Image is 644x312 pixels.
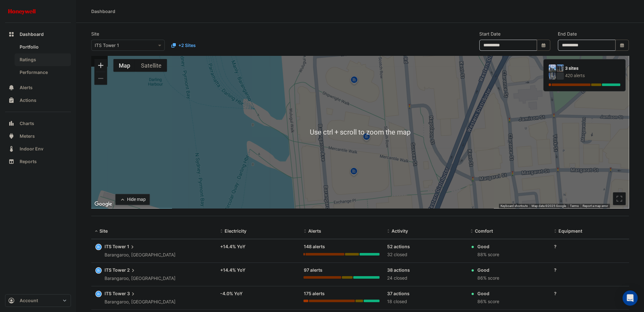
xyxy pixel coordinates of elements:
[477,243,499,250] div: Good
[127,196,146,203] div: Hide map
[570,204,579,208] a: Terms (opens in new tab)
[94,72,107,85] button: Zoom out
[105,275,175,282] div: Barangaroo, [GEOGRAPHIC_DATA]
[349,167,359,178] img: site-pin.svg
[99,228,108,234] span: Site
[501,204,528,208] button: Keyboard shortcuts
[15,66,71,79] a: Performance
[8,31,15,37] app-icon: Dashboard
[8,120,15,127] app-icon: Charts
[20,120,34,127] span: Charts
[565,72,620,79] div: 420 alerts
[558,30,577,37] label: End Date
[387,244,410,249] a: 52 actions
[613,192,626,205] button: Toggle fullscreen view
[349,75,359,86] img: site-pin.svg
[549,72,556,80] img: ITS Tower 3
[105,298,175,306] div: Barangaroo, [GEOGRAPHIC_DATA]
[220,267,245,273] a: +14.4% YoY
[554,243,630,250] div: ?
[94,59,107,72] button: Zoom in
[557,64,564,72] img: ITS Tower 2
[20,158,37,165] span: Reports
[475,228,493,234] span: Comfort
[105,251,175,259] div: Barangaroo, [GEOGRAPHIC_DATA]
[127,290,136,297] span: 3
[392,228,408,234] span: Activity
[5,155,71,168] button: Reports
[479,30,501,37] label: Start Date
[303,267,379,274] div: 97 alerts
[20,146,43,152] span: Indoor Env
[105,244,126,249] span: ITS Tower
[5,117,71,130] button: Charts
[622,290,638,306] div: Open Intercom Messenger
[8,97,15,103] app-icon: Actions
[167,40,200,51] button: +2 Sites
[387,251,463,258] div: 32 closed
[115,194,150,205] button: Hide map
[105,291,126,296] span: ITS Tower
[127,243,136,250] span: 1
[532,204,566,208] span: Map data ©2025 Google
[541,43,546,48] fa-icon: Select Date
[20,84,33,91] span: Alerts
[105,267,126,273] span: ITS Tower
[5,94,71,107] button: Actions
[8,5,36,18] img: Company Logo
[20,97,36,103] span: Actions
[20,31,44,37] span: Dashboard
[387,275,463,282] div: 24 closed
[583,204,608,208] a: Report a map error
[303,290,379,297] div: 175 alerts
[8,133,15,139] app-icon: Meters
[93,200,114,208] a: Open this area in Google Maps (opens a new window)
[565,65,620,72] div: 3 sites
[387,291,410,296] a: 37 actions
[5,28,71,41] button: Dashboard
[15,53,71,66] a: Ratings
[549,64,556,72] img: ITS Tower 1
[5,143,71,155] button: Indoor Env
[477,267,499,273] div: Good
[20,133,35,139] span: Meters
[477,251,499,258] div: 88% score
[225,228,246,234] span: Electricity
[8,84,15,91] app-icon: Alerts
[361,132,372,143] img: site-pin.svg
[308,228,321,234] span: Alerts
[113,59,136,72] button: Show street map
[8,158,15,165] app-icon: Reports
[220,291,243,296] a: -4.0% YoY
[387,267,410,273] a: 38 actions
[554,267,630,273] div: ?
[558,228,582,234] span: Equipment
[5,294,71,307] button: Account
[91,8,115,15] div: Dashboard
[5,81,71,94] button: Alerts
[20,297,38,304] span: Account
[477,298,499,305] div: 86% score
[303,243,379,250] div: 148 alerts
[178,42,196,49] span: +2 Sites
[5,41,71,81] div: Dashboard
[387,298,463,305] div: 18 closed
[15,41,71,53] a: Portfolio
[220,244,245,249] a: +14.4% YoY
[619,43,625,48] fa-icon: Select Date
[91,30,99,37] label: Site
[8,146,15,152] app-icon: Indoor Env
[554,290,630,297] div: ?
[127,267,136,274] span: 2
[93,200,114,208] img: Google
[136,59,167,72] button: Show satellite imagery
[477,290,499,297] div: Good
[5,130,71,143] button: Meters
[477,275,499,282] div: 86% score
